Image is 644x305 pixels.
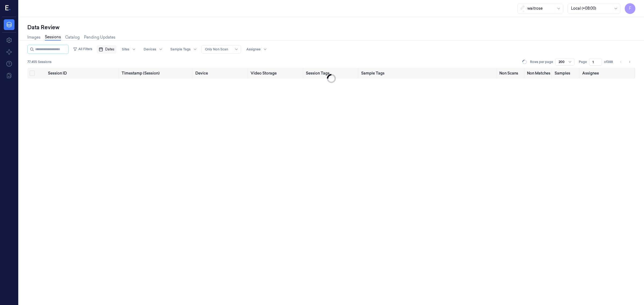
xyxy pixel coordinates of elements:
[30,70,35,76] button: Select all
[27,35,41,40] a: Images
[105,47,114,52] span: Dates
[552,68,580,79] th: Samples
[579,59,587,64] span: Page
[497,68,525,79] th: Non Scans
[530,59,553,64] p: Rows per page
[604,59,613,64] span: of 388
[625,3,635,14] button: F
[119,68,193,79] th: Timestamp (Session)
[65,35,80,40] a: Catalog
[248,68,304,79] th: Video Storage
[617,58,633,66] nav: pagination
[525,68,552,79] th: Non Matches
[359,68,497,79] th: Sample Tags
[580,68,635,79] th: Assignee
[45,34,61,40] a: Sessions
[27,59,52,64] span: 77,455 Sessions
[71,45,94,53] button: All Filters
[84,35,115,40] a: Pending Updates
[27,24,635,31] div: Data Review
[626,58,633,66] button: Go to next page
[97,45,116,54] button: Dates
[193,68,248,79] th: Device
[46,68,120,79] th: Session ID
[304,68,359,79] th: Session Tags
